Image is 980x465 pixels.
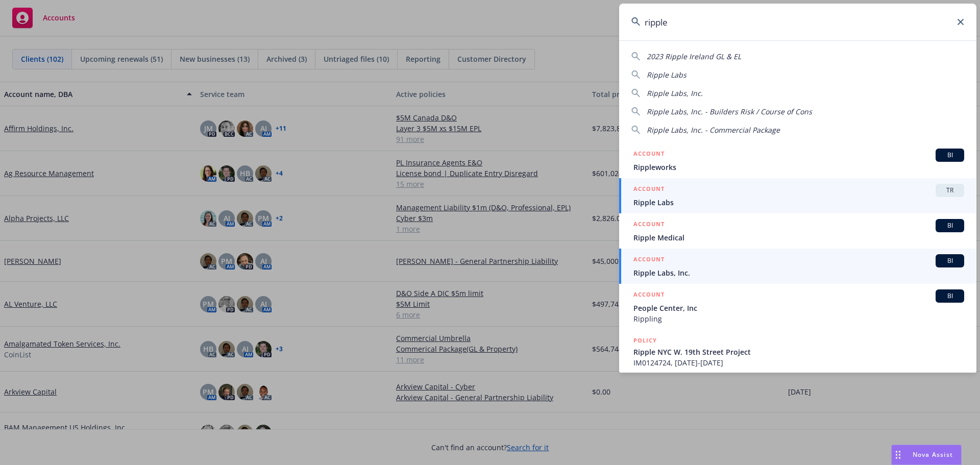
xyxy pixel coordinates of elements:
[619,143,976,178] a: ACCOUNTBIRippleworks
[619,213,976,249] a: ACCOUNTBIRipple Medical
[633,303,964,313] span: People Center, Inc
[647,70,687,80] span: Ripple Labs
[633,335,657,346] h5: POLICY
[633,149,665,161] h5: ACCOUNT
[891,445,962,465] button: Nova Assist
[647,88,703,98] span: Ripple Labs, Inc.
[619,284,976,330] a: ACCOUNTBIPeople Center, IncRippling
[940,221,960,230] span: BI
[633,254,665,266] h5: ACCOUNT
[633,267,964,278] span: Ripple Labs, Inc.
[940,151,960,160] span: BI
[619,4,976,40] input: Search...
[647,52,741,61] span: 2023 Ripple Ireland GL & EL
[619,178,976,213] a: ACCOUNTTRRipple Labs
[633,197,964,208] span: Ripple Labs
[633,313,964,324] span: Rippling
[633,219,665,231] h5: ACCOUNT
[913,450,953,459] span: Nova Assist
[940,291,960,301] span: BI
[940,256,960,265] span: BI
[619,330,976,374] a: POLICYRipple NYC W. 19th Street ProjectIM0124724, [DATE]-[DATE]
[633,232,964,243] span: Ripple Medical
[633,184,665,196] h5: ACCOUNT
[647,125,780,135] span: Ripple Labs, Inc. - Commercial Package
[633,357,964,368] span: IM0124724, [DATE]-[DATE]
[619,249,976,284] a: ACCOUNTBIRipple Labs, Inc.
[892,445,904,464] div: Drag to move
[633,162,964,173] span: Rippleworks
[940,186,960,195] span: TR
[633,289,665,302] h5: ACCOUNT
[633,347,964,357] span: Ripple NYC W. 19th Street Project
[647,107,812,116] span: Ripple Labs, Inc. - Builders Risk / Course of Cons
